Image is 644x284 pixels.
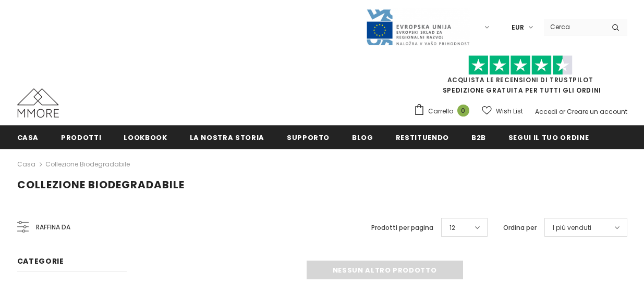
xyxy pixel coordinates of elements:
[124,133,167,143] span: Lookbook
[535,107,557,116] a: Accedi
[17,177,185,192] span: Collezione biodegradabile
[287,125,330,149] a: supporto
[468,55,573,75] img: Fidati di Pilot Stars
[508,125,589,149] a: Segui il tuo ordine
[512,22,524,33] span: EUR
[124,125,167,149] a: Lookbook
[61,125,101,149] a: Prodotti
[17,133,39,143] span: Casa
[457,105,469,117] span: 0
[449,223,455,233] span: 12
[482,102,523,120] a: Wish List
[366,8,470,46] img: Javni Razpis
[471,133,486,143] span: B2B
[414,104,475,119] a: Carrello 0
[559,107,565,116] span: or
[17,88,59,118] img: Casi MMORE
[544,19,604,34] input: Search Site
[503,223,537,233] label: Ordina per
[496,106,523,117] span: Wish List
[190,133,264,143] span: La nostra storia
[17,125,39,149] a: Casa
[567,107,627,116] a: Creare un account
[414,60,627,95] span: SPEDIZIONE GRATUITA PER TUTTI GLI ORDINI
[396,125,449,149] a: Restituendo
[61,133,101,143] span: Prodotti
[190,125,264,149] a: La nostra storia
[17,256,64,266] span: Categorie
[428,106,453,117] span: Carrello
[508,133,589,143] span: Segui il tuo ordine
[36,222,70,233] span: Raffina da
[371,223,433,233] label: Prodotti per pagina
[366,22,470,31] a: Javni Razpis
[396,133,449,143] span: Restituendo
[447,75,593,84] a: Acquista le recensioni di TrustPilot
[352,125,373,149] a: Blog
[471,125,486,149] a: B2B
[287,133,330,143] span: supporto
[45,160,130,169] a: Collezione biodegradabile
[553,223,591,233] span: I più venduti
[17,158,35,171] a: Casa
[352,133,373,143] span: Blog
